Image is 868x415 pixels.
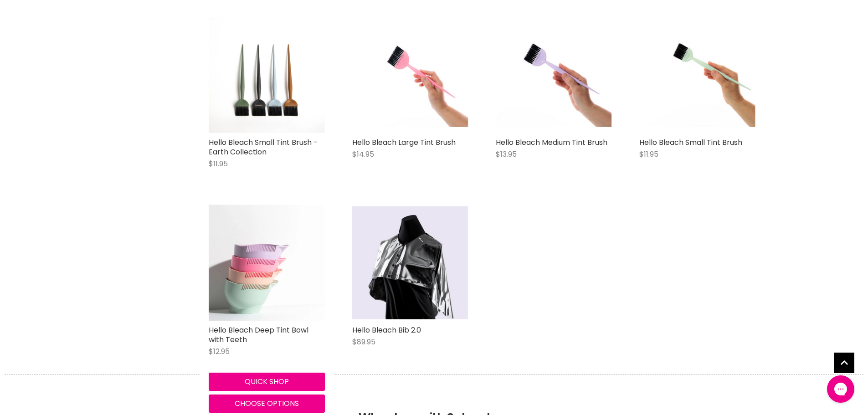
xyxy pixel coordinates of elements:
a: Hello Bleach Small Tint Brush - Earth Collection [209,137,318,157]
span: $13.95 [496,149,517,159]
a: Hello Bleach Medium Tint Brush [496,137,607,148]
span: $14.95 [352,149,374,159]
img: Hello Bleach Small Tint Brush - Earth Collection [209,17,325,133]
a: Hello Bleach Medium Tint Brush [496,17,612,133]
iframe: Gorgias live chat messenger [822,372,859,406]
a: Hello Bleach Small Tint Brush [639,137,742,148]
span: Choose options [235,398,299,409]
a: Hello Bleach Large Tint Brush [352,17,468,133]
a: Hello Bleach Large Tint Brush [352,137,456,148]
a: Hello Bleach Deep Tint Bowl with Teeth [209,325,308,345]
span: $89.95 [352,337,375,347]
a: Hello Bleach Bib 2.0 [352,325,421,335]
button: Choose options [209,395,325,413]
button: Quick shop [209,373,325,391]
img: Hello Bleach Medium Tint Brush [496,22,612,127]
img: Hello Bleach Bib 2.0 [352,206,468,319]
span: $11.95 [209,159,228,169]
img: Hello Bleach Small Tint Brush [639,22,755,127]
a: Hello Bleach Small Tint Brush [639,17,755,133]
span: $12.95 [209,346,230,357]
span: $11.95 [639,149,658,159]
img: Hello Bleach Large Tint Brush [352,22,468,127]
a: Hello Bleach Bib 2.0 [352,205,468,321]
img: Hello Bleach Deep Tint Bowl with Teeth [209,205,325,321]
